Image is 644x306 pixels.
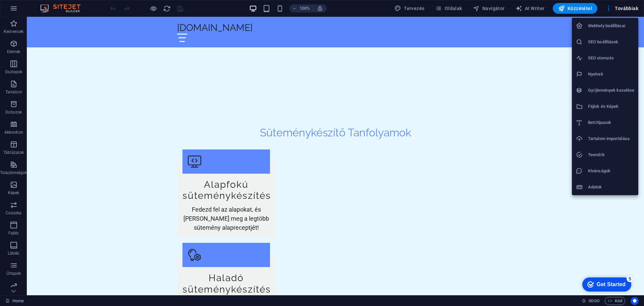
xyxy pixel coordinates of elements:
[588,102,634,111] h6: Fájlok és Képek
[588,167,634,175] h6: Kívánságok
[588,38,634,46] h6: SEO beállítások
[588,70,634,78] h6: Nyelvek
[50,1,56,8] div: 5
[588,54,634,62] h6: SEO elemzés
[588,183,634,191] h6: Adatok
[588,86,634,94] h6: Gyűjtemények kezelése
[5,3,54,17] div: Get Started 5 items remaining, 0% complete
[588,22,634,30] h6: Webhely beállításai
[20,7,49,13] div: Get Started
[588,135,634,143] h6: Tartalom importálása
[588,151,634,159] h6: Teendők
[588,119,634,127] h6: Betűtípusok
